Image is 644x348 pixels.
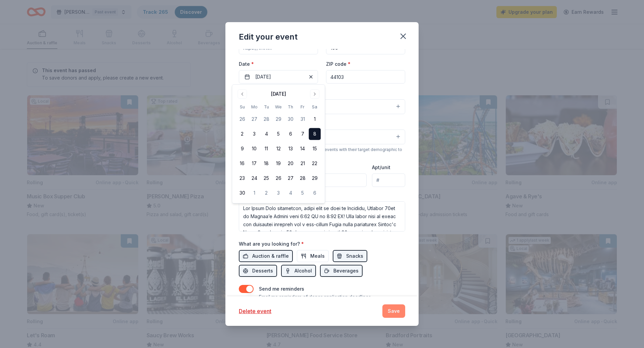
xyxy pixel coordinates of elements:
button: 8 [309,128,321,140]
button: Go to next month [310,89,319,99]
th: Sunday [236,103,248,110]
th: Saturday [309,103,321,110]
button: 26 [236,113,248,126]
button: 4 [284,187,297,199]
button: Alcohol [281,265,316,277]
button: 3 [272,187,284,199]
button: 30 [236,187,248,199]
button: 27 [284,172,297,185]
button: 14 [297,143,309,155]
span: Beverages [333,267,359,275]
button: Delete event [239,307,271,315]
button: 29 [272,113,284,126]
span: Auction & raffle [252,252,289,260]
button: 1 [248,187,260,199]
button: 25 [260,172,272,185]
button: 13 [284,143,297,155]
label: ZIP code [326,61,351,67]
textarea: Lor Ipsum Dolo sitametcon, adipi elit se doei te Incididu, Utlabor 70et do Magnaa’e Admini veni 6... [239,201,405,232]
button: 1 [309,113,321,126]
div: Edit your event [239,32,298,42]
button: 30 [284,113,297,126]
button: 10 [248,143,260,155]
button: 12 [272,143,284,155]
th: Monday [248,103,260,110]
input: # [372,173,405,187]
button: 31 [297,113,309,126]
button: 11 [260,143,272,155]
button: 16 [236,158,248,170]
div: [DATE] [271,90,286,98]
p: Email me reminders of donor application deadlines [259,293,371,301]
input: 12345 (U.S. only) [326,70,405,84]
button: [DATE] [239,70,318,84]
button: 19 [272,158,284,170]
th: Wednesday [272,103,284,110]
span: Meals [310,252,325,260]
button: 2 [236,128,248,140]
button: 26 [272,172,284,185]
th: Tuesday [260,103,272,110]
button: 5 [272,128,284,140]
button: 7 [297,128,309,140]
th: Thursday [284,103,297,110]
button: 28 [297,172,309,185]
button: 29 [309,172,321,185]
button: 6 [284,128,297,140]
button: 21 [297,158,309,170]
button: Meals [297,250,329,262]
button: Auction & raffle [239,250,293,262]
button: 28 [260,113,272,126]
button: Go to previous month [237,89,247,99]
button: 22 [309,158,321,170]
button: 17 [248,158,260,170]
button: Snacks [333,250,367,262]
button: 4 [260,128,272,140]
label: Date [239,61,318,67]
button: Desserts [239,265,277,277]
label: What are you looking for? [239,241,304,247]
button: 20 [284,158,297,170]
button: 9 [236,143,248,155]
button: Save [382,304,405,318]
th: Friday [297,103,309,110]
span: Desserts [252,267,273,275]
button: 15 [309,143,321,155]
button: 18 [260,158,272,170]
button: Beverages [320,265,363,277]
button: 23 [236,172,248,185]
label: Apt/unit [372,164,390,171]
span: Snacks [346,252,363,260]
label: Send me reminders [259,286,304,292]
button: 5 [297,187,309,199]
span: Alcohol [294,267,312,275]
button: 2 [260,187,272,199]
button: 6 [309,187,321,199]
button: 3 [248,128,260,140]
button: 24 [248,172,260,185]
button: 27 [248,113,260,126]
